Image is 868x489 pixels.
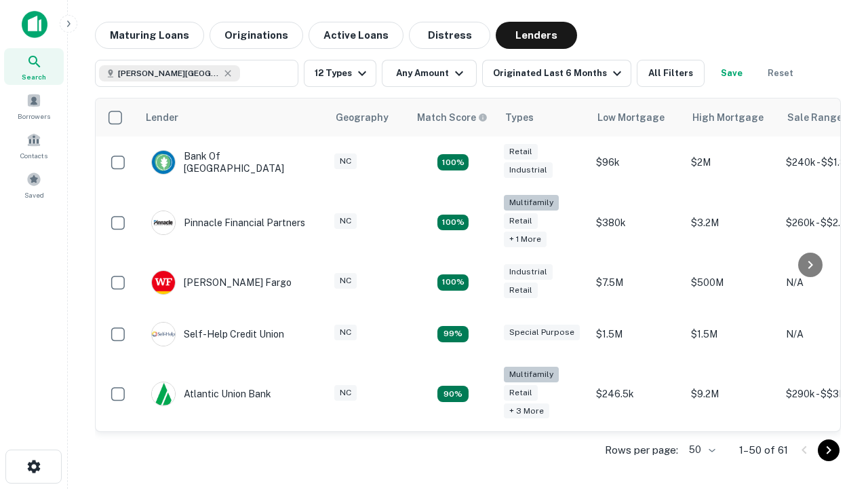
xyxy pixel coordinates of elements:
[437,326,469,342] div: Matching Properties: 11, hasApolloMatch: undefined
[504,195,559,211] div: Multifamily
[334,385,357,401] div: NC
[4,48,64,85] a: Search
[589,257,684,308] td: $7.5M
[504,264,553,280] div: Industrial
[504,385,538,401] div: Retail
[759,60,802,87] button: Reset
[210,22,303,49] button: Originations
[22,71,46,82] span: Search
[504,403,549,419] div: + 3 more
[684,98,779,137] th: High Mortgage
[505,109,534,126] div: Types
[334,153,357,169] div: NC
[409,98,497,137] th: Capitalize uses an advanced AI algorithm to match your search with the best lender. The match sco...
[684,257,779,308] td: $500M
[597,109,665,126] div: Low Mortgage
[437,386,469,402] div: Matching Properties: 10, hasApolloMatch: undefined
[605,442,678,458] p: Rows per page:
[151,270,292,295] div: [PERSON_NAME] Fargo
[684,440,717,460] div: 50
[309,22,403,49] button: Active Loans
[504,283,538,298] div: Retail
[328,98,409,137] th: Geography
[437,154,469,170] div: Matching Properties: 15, hasApolloMatch: undefined
[382,60,477,87] button: Any Amount
[95,22,204,49] button: Maturing Loans
[334,213,357,229] div: NC
[118,67,220,79] span: [PERSON_NAME][GEOGRAPHIC_DATA], [GEOGRAPHIC_DATA]
[334,273,357,289] div: NC
[589,360,684,429] td: $246.5k
[409,22,490,49] button: Distress
[18,111,50,122] span: Borrowers
[504,325,580,340] div: Special Purpose
[152,151,175,174] img: picture
[637,60,705,87] button: All Filters
[684,308,779,360] td: $1.5M
[151,382,271,406] div: Atlantic Union Bank
[152,323,175,346] img: picture
[589,137,684,188] td: $96k
[417,110,488,125] div: Capitalize uses an advanced AI algorithm to match your search with the best lender. The match sco...
[417,110,485,125] h6: Match Score
[437,274,469,291] div: Matching Properties: 14, hasApolloMatch: undefined
[482,60,631,87] button: Originated Last 6 Months
[684,360,779,429] td: $9.2M
[152,271,175,294] img: picture
[818,439,840,461] button: Go to next page
[504,232,547,247] div: + 1 more
[4,127,64,164] a: Contacts
[152,211,175,234] img: picture
[800,337,868,402] iframe: Chat Widget
[24,189,44,200] span: Saved
[684,137,779,188] td: $2M
[787,109,842,126] div: Sale Range
[739,442,788,458] p: 1–50 of 61
[304,60,376,87] button: 12 Types
[710,60,753,87] button: Save your search to get updates of matches that match your search criteria.
[589,188,684,257] td: $380k
[151,211,305,235] div: Pinnacle Financial Partners
[496,22,577,49] button: Lenders
[151,150,314,175] div: Bank Of [GEOGRAPHIC_DATA]
[684,188,779,257] td: $3.2M
[692,109,764,126] div: High Mortgage
[4,88,64,124] a: Borrowers
[504,144,538,160] div: Retail
[497,98,589,137] th: Types
[146,109,178,126] div: Lender
[138,98,328,137] th: Lender
[334,325,357,340] div: NC
[589,98,684,137] th: Low Mortgage
[22,11,47,38] img: capitalize-icon.png
[504,367,559,382] div: Multifamily
[151,322,284,346] div: Self-help Credit Union
[4,166,64,203] a: Saved
[493,65,625,81] div: Originated Last 6 Months
[437,215,469,231] div: Matching Properties: 20, hasApolloMatch: undefined
[152,382,175,405] img: picture
[504,162,553,178] div: Industrial
[589,308,684,360] td: $1.5M
[336,109,389,126] div: Geography
[504,213,538,229] div: Retail
[20,150,47,161] span: Contacts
